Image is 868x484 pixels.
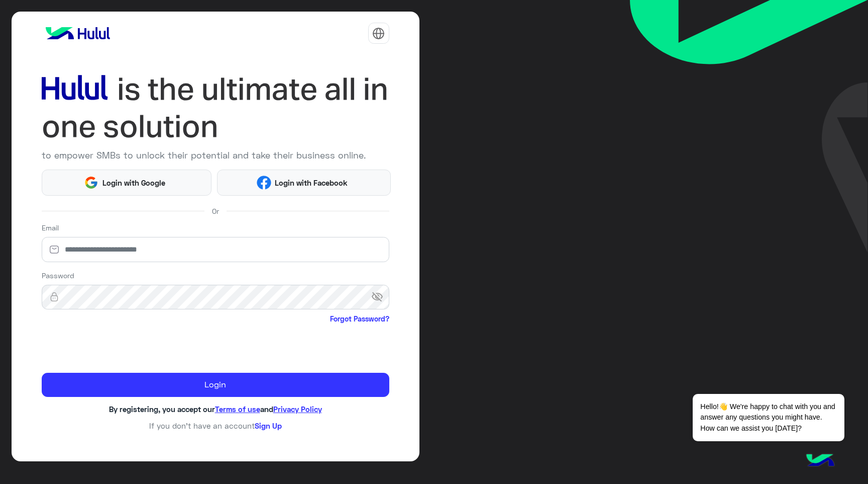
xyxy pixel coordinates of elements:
[42,326,194,365] iframe: reCAPTCHA
[42,222,59,233] label: Email
[109,405,215,414] span: By registering, you accept our
[803,444,838,479] img: hulul-logo.png
[371,288,389,306] span: visibility_off
[693,394,844,441] span: Hello!👋 We're happy to chat with you and answer any questions you might have. How can we assist y...
[271,177,352,189] span: Login with Facebook
[212,206,219,216] span: Or
[330,313,389,324] a: Forgot Password?
[42,373,389,397] button: Login
[42,70,389,145] img: hululLoginTitle_EN.svg
[372,27,385,40] img: tab
[42,245,67,255] img: email
[42,292,67,302] img: lock
[98,177,169,189] span: Login with Google
[42,170,212,196] button: Login with Google
[42,421,389,430] h6: If you don’t have an account
[84,176,98,190] img: Google
[255,421,282,430] a: Sign Up
[273,405,322,414] a: Privacy Policy
[42,148,389,162] p: to empower SMBs to unlock their potential and take their business online.
[42,23,114,43] img: logo
[257,176,271,190] img: Facebook
[260,405,273,414] span: and
[215,405,260,414] a: Terms of use
[217,170,391,196] button: Login with Facebook
[42,270,74,281] label: Password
